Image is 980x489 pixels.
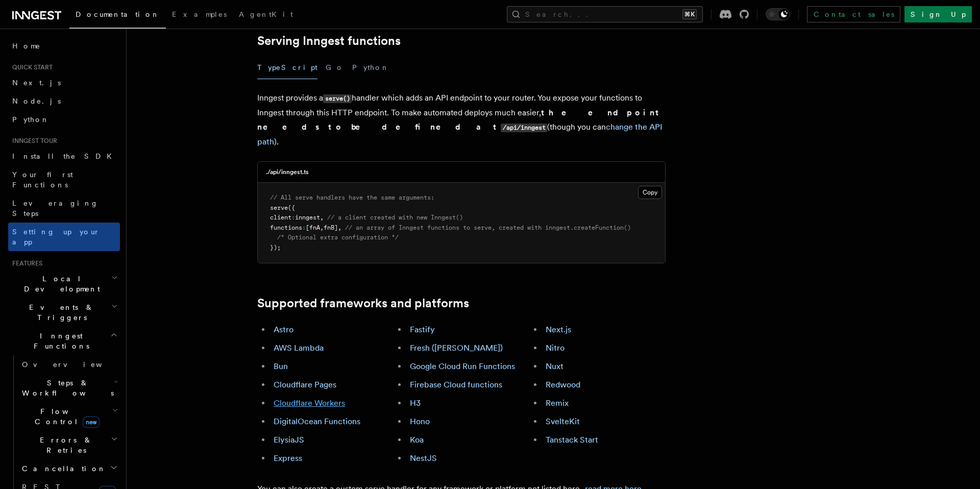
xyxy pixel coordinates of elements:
[277,234,399,241] span: /* Optional extra configuration */
[18,406,112,427] span: Flow Control
[8,165,120,194] a: Your first Functions
[352,56,389,79] button: Python
[270,204,288,211] span: serve
[8,298,120,327] button: Events & Triggers
[638,186,662,199] button: Copy
[274,380,336,389] a: Cloudflare Pages
[18,463,106,474] span: Cancellation
[69,3,166,29] a: Documentation
[270,244,281,251] span: });
[8,74,120,92] a: Next.js
[12,79,61,87] span: Next.js
[257,91,666,149] p: Inngest provides a handler which adds an API endpoint to your router. You expose your functions t...
[546,417,580,426] a: SvelteKit
[295,214,320,221] span: inngest
[233,3,299,28] a: AgentKit
[291,214,295,221] span: :
[12,41,41,51] span: Home
[326,56,344,79] button: Go
[274,417,360,426] a: DigitalOcean Functions
[320,224,324,231] span: ,
[8,37,120,55] a: Home
[8,327,120,355] button: Inngest Functions
[807,6,900,22] a: Contact sales
[904,6,972,22] a: Sign Up
[270,224,302,231] span: functions
[410,417,430,426] a: Hono
[274,398,345,408] a: Cloudflare Workers
[12,115,50,124] span: Python
[274,325,293,334] a: Astro
[18,355,120,374] a: Overview
[270,214,291,221] span: client
[8,63,53,71] span: Quick start
[327,214,463,221] span: // a client created with new Inngest()
[257,296,469,310] a: Supported frameworks and platforms
[257,34,401,48] a: Serving Inngest functions
[22,360,127,369] span: Overview
[546,380,580,389] a: Redwood
[239,10,293,18] span: AgentKit
[12,199,99,217] span: Leveraging Steps
[306,224,320,231] span: [fnA
[172,10,227,18] span: Examples
[546,361,563,371] a: Nuxt
[323,94,352,103] code: serve()
[18,459,120,478] button: Cancellation
[345,224,631,231] span: // an array of Inngest functions to serve, created with inngest.createFunction()
[274,435,304,445] a: ElysiaJS
[8,137,57,145] span: Inngest tour
[18,402,120,431] button: Flow Controlnew
[288,204,295,211] span: ({
[18,435,111,455] span: Errors & Retries
[266,168,309,176] h3: ./api/inngest.ts
[12,152,118,160] span: Install the SDK
[12,228,100,246] span: Setting up your app
[274,343,324,353] a: AWS Lambda
[8,223,120,251] a: Setting up your app
[682,9,697,19] kbd: ⌘K
[410,325,435,334] a: Fastify
[546,325,571,334] a: Next.js
[546,398,569,408] a: Remix
[8,302,111,323] span: Events & Triggers
[410,398,421,408] a: H3
[410,435,424,445] a: Koa
[338,224,341,231] span: ,
[8,92,120,110] a: Node.js
[12,97,61,105] span: Node.js
[166,3,233,28] a: Examples
[274,361,288,371] a: Bun
[546,435,598,445] a: Tanstack Start
[410,343,503,353] a: Fresh ([PERSON_NAME])
[257,56,317,79] button: TypeScript
[324,224,338,231] span: fnB]
[546,343,565,353] a: Nitro
[8,194,120,223] a: Leveraging Steps
[410,361,515,371] a: Google Cloud Run Functions
[8,331,110,351] span: Inngest Functions
[501,124,547,132] code: /api/inngest
[8,259,42,267] span: Features
[76,10,160,18] span: Documentation
[320,214,324,221] span: ,
[83,417,100,428] span: new
[270,194,434,201] span: // All serve handlers have the same arguments:
[410,453,437,463] a: NestJS
[18,431,120,459] button: Errors & Retries
[274,453,302,463] a: Express
[8,147,120,165] a: Install the SDK
[8,274,111,294] span: Local Development
[302,224,306,231] span: :
[507,6,703,22] button: Search...⌘K
[8,270,120,298] button: Local Development
[18,374,120,402] button: Steps & Workflows
[8,110,120,129] a: Python
[18,378,114,398] span: Steps & Workflows
[12,170,73,189] span: Your first Functions
[410,380,502,389] a: Firebase Cloud functions
[766,8,790,20] button: Toggle dark mode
